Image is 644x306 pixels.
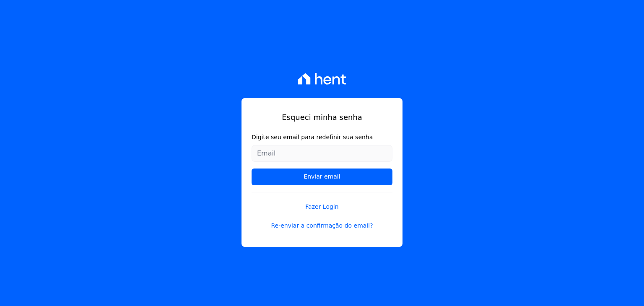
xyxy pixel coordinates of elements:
[252,112,392,123] h1: Esqueci minha senha
[252,221,392,230] a: Re-enviar a confirmação do email?
[252,192,392,211] a: Fazer Login
[252,145,392,162] input: Email
[252,133,392,142] label: Digite seu email para redefinir sua senha
[252,169,392,185] input: Enviar email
